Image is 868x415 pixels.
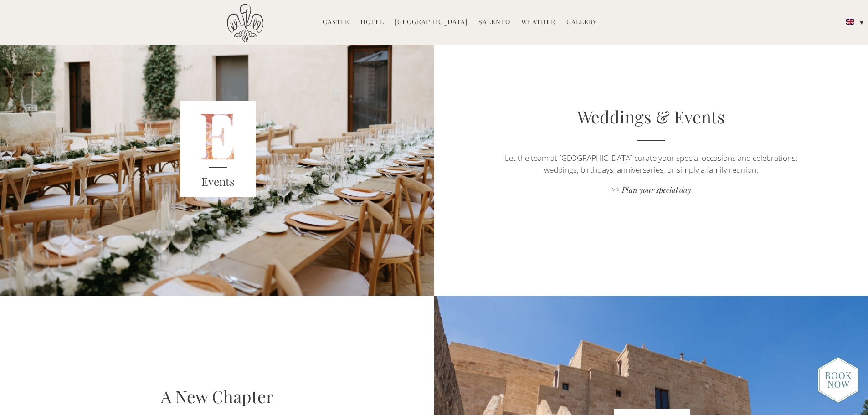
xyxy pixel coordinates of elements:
[161,385,273,407] a: A New Chapter
[323,17,349,28] a: Castle
[499,152,803,176] p: Let the team at [GEOGRAPHIC_DATA] curate your special occasions and celebrations: weddings, birth...
[227,4,263,42] img: Castello di Ugento
[180,174,256,190] h3: Events
[577,105,725,128] a: Weddings & Events
[817,356,859,404] img: new-booknow.png
[566,17,597,28] a: Gallery
[180,101,256,197] img: E_red.png
[846,19,854,25] img: English
[360,17,384,28] a: Hotel
[478,17,510,28] a: Salento
[395,17,467,28] a: [GEOGRAPHIC_DATA]
[521,17,555,28] a: Weather
[499,184,803,197] a: >> Plan your special day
